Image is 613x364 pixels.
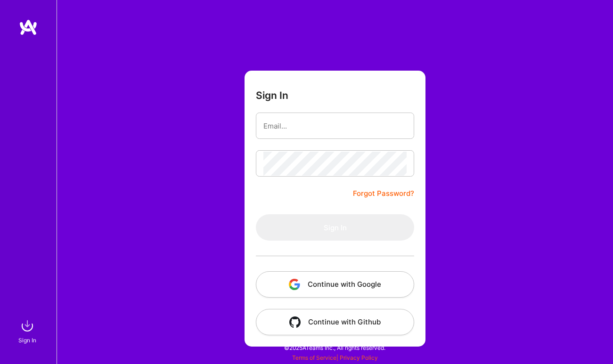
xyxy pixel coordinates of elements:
a: Forgot Password? [353,188,414,199]
button: Continue with Google [256,271,414,298]
img: logo [19,19,38,36]
div: Sign In [18,335,36,345]
input: Email... [263,114,407,138]
a: sign inSign In [20,316,37,345]
h3: Sign In [256,89,288,101]
a: Terms of Service [292,354,336,361]
img: sign in [18,316,37,335]
div: © 2025 ATeams Inc., All rights reserved. [57,336,613,359]
button: Continue with Github [256,309,414,335]
button: Sign In [256,214,414,241]
img: icon [289,316,301,328]
a: Privacy Policy [340,354,378,361]
span: | [292,354,378,361]
img: icon [289,279,300,290]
